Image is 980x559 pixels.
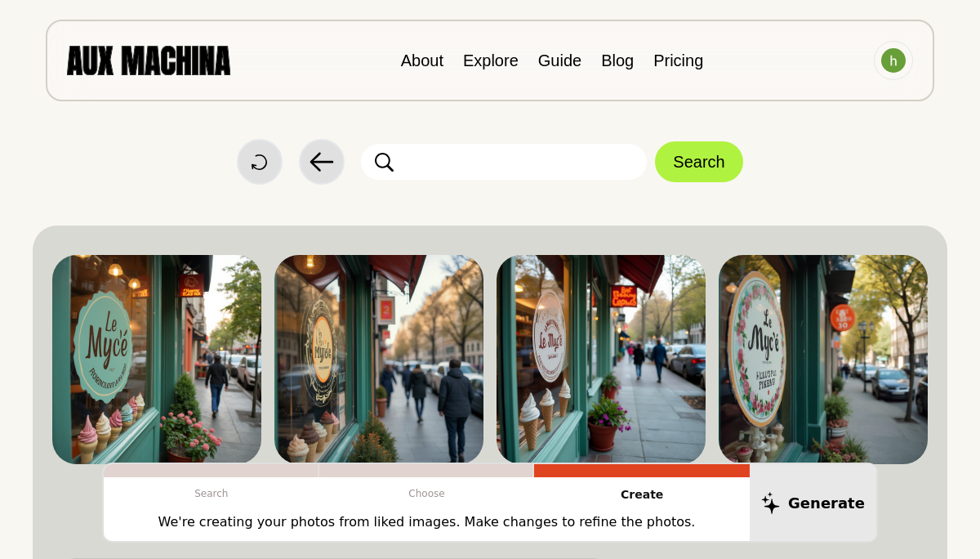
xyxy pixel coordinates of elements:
a: Pricing [653,51,703,69]
img: Avatar [881,48,906,73]
p: Choose [319,477,535,510]
a: Guide [538,51,581,69]
a: About [401,51,443,69]
button: Back [299,139,345,185]
img: Search result [274,255,483,464]
p: Create [534,477,750,512]
img: Search result [497,255,706,464]
a: Explore [463,51,519,69]
img: Search result [719,255,928,464]
p: We're creating your photos from liked images. Make changes to refine the photos. [158,512,696,532]
button: Search [655,141,742,182]
button: Generate [750,464,876,541]
img: AUX MACHINA [67,46,230,74]
p: Search [104,477,319,510]
img: Search result [52,255,261,464]
a: Blog [601,51,634,69]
